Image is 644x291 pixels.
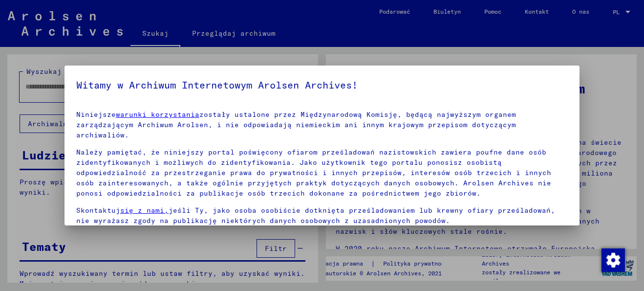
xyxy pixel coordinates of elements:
a: się z nami, [120,206,169,215]
font: zostały ustalone przez Międzynarodową Komisję, będącą najwyższym organem zarządzającym Archiwum A... [76,110,516,139]
font: jeśli Ty, jako osoba osobiście dotknięta prześladowaniem lub krewny ofiary prześladowań, nie wyra... [76,206,555,225]
font: Witamy w Archiwum Internetowym Arolsen Archives! [76,79,358,91]
font: Niniejsze [76,110,116,119]
img: Change consent [601,248,625,272]
a: warunki korzystania [116,110,199,119]
font: Skontaktuj [76,206,120,215]
font: Należy pamiętać, że niniejszy portal poświęcony ofiarom prześladowań nazistowskich zawiera poufne... [76,148,551,198]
